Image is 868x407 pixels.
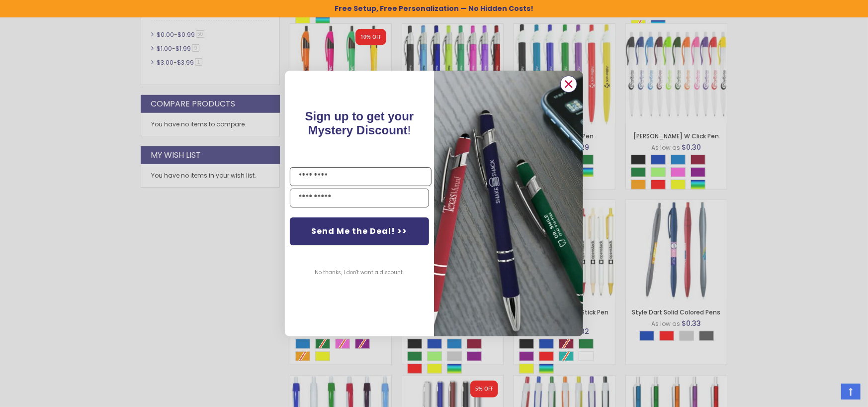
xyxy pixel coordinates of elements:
span: Sign up to get your Mystery Discount [305,109,414,137]
iframe: Google Customer Reviews [786,380,868,407]
button: Close dialog [560,76,577,93]
button: No thanks, I don't want a discount. [310,260,409,285]
span: ! [305,109,414,137]
button: Send Me the Deal! >> [290,217,429,245]
img: pop-up-image [434,71,583,336]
